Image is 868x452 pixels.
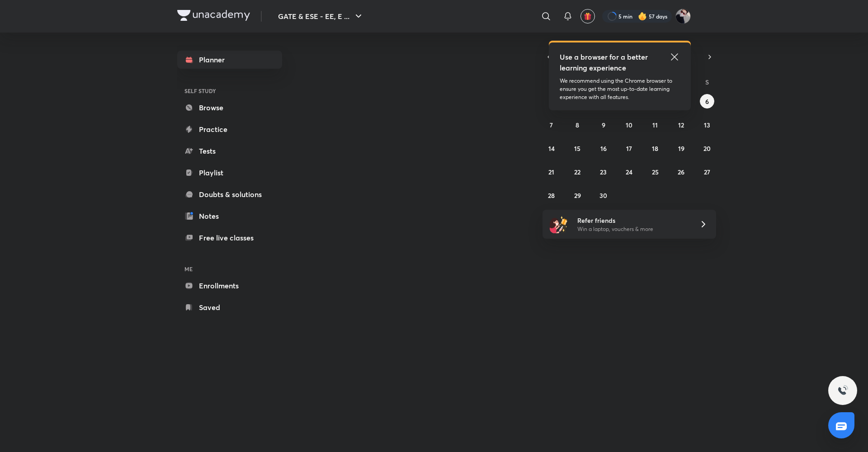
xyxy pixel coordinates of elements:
[584,12,592,20] img: avatar
[596,118,611,132] button: September 9, 2025
[544,188,559,202] button: September 28, 2025
[177,99,282,117] a: Browse
[177,229,282,247] a: Free live classes
[544,141,559,155] button: September 14, 2025
[596,165,611,179] button: September 23, 2025
[678,168,684,176] abbr: September 26, 2025
[560,77,680,101] p: We recommend using the Chrome browser to ensure you get the most up-to-date learning experience w...
[544,118,559,132] button: September 7, 2025
[602,121,605,129] abbr: September 9, 2025
[674,165,689,179] button: September 26, 2025
[700,94,714,108] button: September 6, 2025
[674,118,689,132] button: September 12, 2025
[177,207,282,225] a: Notes
[580,9,595,24] button: avatar
[674,141,689,155] button: September 19, 2025
[705,97,709,106] abbr: September 6, 2025
[678,121,684,129] abbr: September 12, 2025
[544,165,559,179] button: September 21, 2025
[548,191,555,200] abbr: September 28, 2025
[596,188,611,202] button: September 30, 2025
[626,144,632,153] abbr: September 17, 2025
[177,83,282,99] h6: SELF STUDY
[622,141,637,155] button: September 17, 2025
[550,121,553,129] abbr: September 7, 2025
[177,298,282,316] a: Saved
[574,168,580,176] abbr: September 22, 2025
[626,168,632,176] abbr: September 24, 2025
[273,7,369,25] button: GATE & ESE - EE, E ...
[599,191,607,200] abbr: September 30, 2025
[700,165,714,179] button: September 27, 2025
[596,141,611,155] button: September 16, 2025
[700,141,714,155] button: September 20, 2025
[570,141,585,155] button: September 15, 2025
[577,216,689,225] h6: Refer friends
[648,141,662,155] button: September 18, 2025
[648,118,662,132] button: September 11, 2025
[678,144,684,153] abbr: September 19, 2025
[622,165,637,179] button: September 24, 2025
[600,144,607,153] abbr: September 16, 2025
[177,142,282,160] a: Tests
[177,120,282,138] a: Practice
[652,168,659,176] abbr: September 25, 2025
[652,144,658,153] abbr: September 18, 2025
[570,118,585,132] button: September 8, 2025
[576,121,579,129] abbr: September 8, 2025
[177,277,282,295] a: Enrollments
[700,118,714,132] button: September 13, 2025
[548,168,554,176] abbr: September 21, 2025
[577,225,689,233] p: Win a laptop, vouchers & more
[550,215,568,233] img: referral
[560,52,650,73] h5: Use a browser for a better learning experience
[177,10,250,21] img: Company Logo
[704,121,710,129] abbr: September 13, 2025
[548,144,555,153] abbr: September 14, 2025
[574,144,580,153] abbr: September 15, 2025
[600,168,607,176] abbr: September 23, 2025
[675,9,691,24] img: Ashutosh Tripathi
[177,185,282,203] a: Doubts & solutions
[626,121,632,129] abbr: September 10, 2025
[648,165,662,179] button: September 25, 2025
[574,191,581,200] abbr: September 29, 2025
[177,164,282,182] a: Playlist
[703,144,711,153] abbr: September 20, 2025
[177,261,282,277] h6: ME
[177,51,282,69] a: Planner
[705,78,709,86] abbr: Saturday
[704,168,710,176] abbr: September 27, 2025
[622,118,637,132] button: September 10, 2025
[837,385,848,396] img: ttu
[652,121,658,129] abbr: September 11, 2025
[177,10,250,23] a: Company Logo
[638,12,647,21] img: streak
[570,188,585,202] button: September 29, 2025
[570,165,585,179] button: September 22, 2025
